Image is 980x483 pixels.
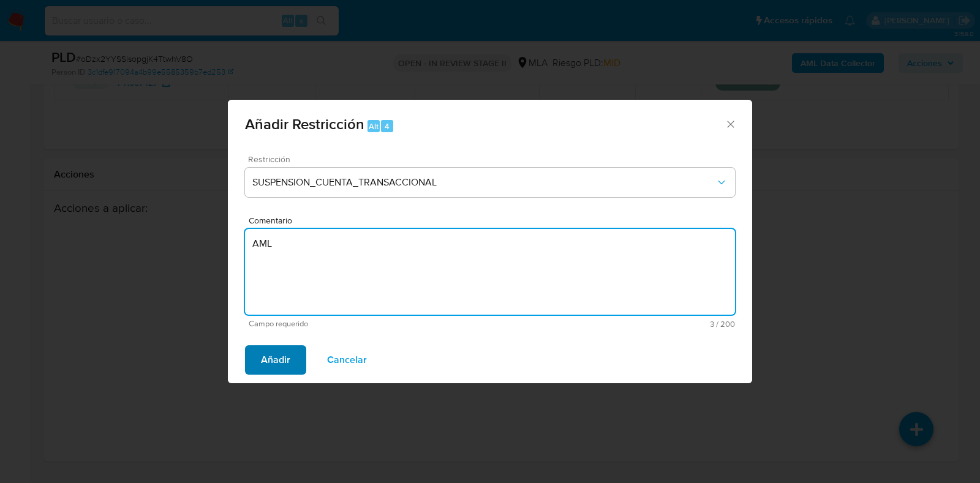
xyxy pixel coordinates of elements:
span: Comentario [249,216,739,225]
button: Cancelar [311,345,383,375]
span: Añadir Restricción [245,113,364,135]
textarea: AML [245,229,735,315]
span: SUSPENSION_CUENTA_TRANSACCIONAL [252,176,715,189]
span: Añadir [261,346,290,373]
span: Máximo 200 caracteres [492,320,735,328]
span: Alt [369,121,379,132]
span: Restricción [248,155,738,163]
button: Restriction [245,168,735,197]
button: Añadir [245,345,306,375]
button: Cerrar ventana [725,118,736,129]
span: Cancelar [327,346,367,373]
span: 4 [385,121,390,132]
span: Campo requerido [249,320,492,328]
